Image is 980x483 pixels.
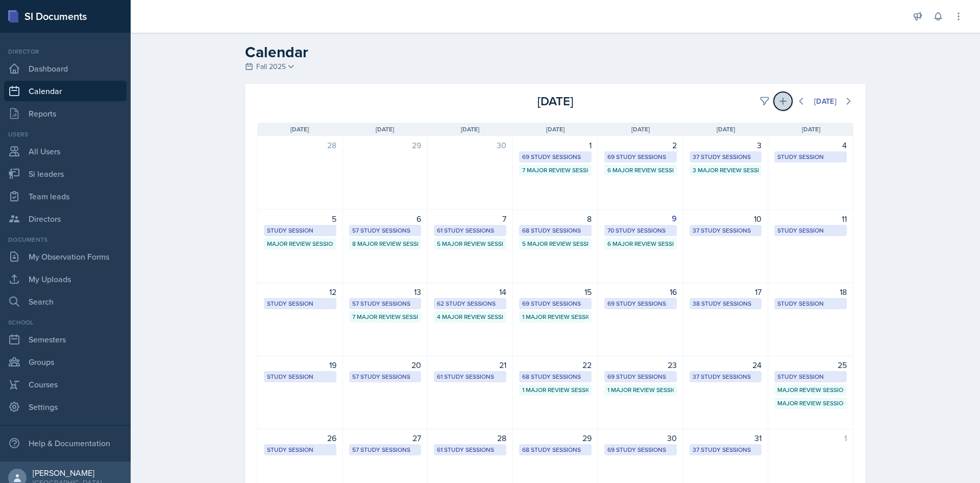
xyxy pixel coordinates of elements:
[690,139,762,151] div: 3
[690,286,762,298] div: 17
[519,286,592,298] div: 15
[245,43,866,61] h2: Calendar
[349,139,422,151] div: 29
[352,299,419,308] div: 57 Study Sessions
[546,125,565,134] span: [DATE]
[434,286,506,298] div: 14
[607,445,674,454] div: 69 Study Sessions
[437,372,503,381] div: 61 Study Sessions
[437,312,503,321] div: 4 Major Review Sessions
[717,125,735,134] span: [DATE]
[777,399,844,408] div: Major Review Session
[774,359,847,371] div: 25
[456,92,654,110] div: [DATE]
[693,299,759,308] div: 38 Study Sessions
[690,432,762,444] div: 31
[4,186,127,206] a: Team leads
[519,359,592,371] div: 22
[434,213,506,225] div: 7
[519,432,592,444] div: 29
[519,139,592,151] div: 1
[693,226,759,235] div: 37 Study Sessions
[352,372,419,381] div: 57 Study Sessions
[264,139,336,151] div: 28
[256,61,286,72] span: Fall 2025
[522,226,589,235] div: 68 Study Sessions
[607,152,674,162] div: 69 Study Sessions
[604,286,677,298] div: 16
[267,239,333,248] div: Major Review Session
[33,468,102,478] div: [PERSON_NAME]
[267,372,333,381] div: Study Session
[4,269,127,289] a: My Uploads
[264,432,336,444] div: 26
[4,164,127,184] a: Si leaders
[434,359,506,371] div: 21
[349,359,422,371] div: 20
[4,352,127,372] a: Groups
[631,125,650,134] span: [DATE]
[777,152,844,162] div: Study Session
[604,432,677,444] div: 30
[522,312,589,321] div: 1 Major Review Session
[522,372,589,381] div: 68 Study Sessions
[434,432,506,444] div: 28
[774,432,847,444] div: 1
[693,445,759,454] div: 37 Study Sessions
[4,329,127,350] a: Semesters
[437,445,503,454] div: 61 Study Sessions
[264,213,336,225] div: 5
[519,213,592,225] div: 8
[607,385,674,395] div: 1 Major Review Session
[802,125,820,134] span: [DATE]
[4,103,127,124] a: Reports
[690,359,762,371] div: 24
[4,235,127,244] div: Documents
[349,213,422,225] div: 6
[437,226,503,235] div: 61 Study Sessions
[267,445,333,454] div: Study Session
[522,445,589,454] div: 68 Study Sessions
[693,166,759,175] div: 3 Major Review Sessions
[522,299,589,308] div: 69 Study Sessions
[264,286,336,298] div: 12
[4,58,127,79] a: Dashboard
[376,125,394,134] span: [DATE]
[290,125,309,134] span: [DATE]
[814,97,837,105] div: [DATE]
[604,139,677,151] div: 2
[777,372,844,381] div: Study Session
[437,299,503,308] div: 62 Study Sessions
[604,213,677,225] div: 9
[774,139,847,151] div: 4
[352,445,419,454] div: 57 Study Sessions
[4,47,127,56] div: Director
[352,226,419,235] div: 57 Study Sessions
[434,139,506,151] div: 30
[4,374,127,395] a: Courses
[607,226,674,235] div: 70 Study Sessions
[777,299,844,308] div: Study Session
[604,359,677,371] div: 23
[690,213,762,225] div: 10
[349,286,422,298] div: 13
[4,291,127,312] a: Search
[267,226,333,235] div: Study Session
[774,213,847,225] div: 11
[349,432,422,444] div: 27
[693,152,759,162] div: 37 Study Sessions
[4,397,127,417] a: Settings
[352,239,419,248] div: 8 Major Review Sessions
[607,299,674,308] div: 69 Study Sessions
[607,166,674,175] div: 6 Major Review Sessions
[774,286,847,298] div: 18
[4,141,127,162] a: All Users
[437,239,503,248] div: 5 Major Review Sessions
[4,81,127,101] a: Calendar
[522,385,589,395] div: 1 Major Review Session
[777,226,844,235] div: Study Session
[777,385,844,395] div: Major Review Session
[522,152,589,162] div: 69 Study Sessions
[607,239,674,248] div: 6 Major Review Sessions
[607,372,674,381] div: 69 Study Sessions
